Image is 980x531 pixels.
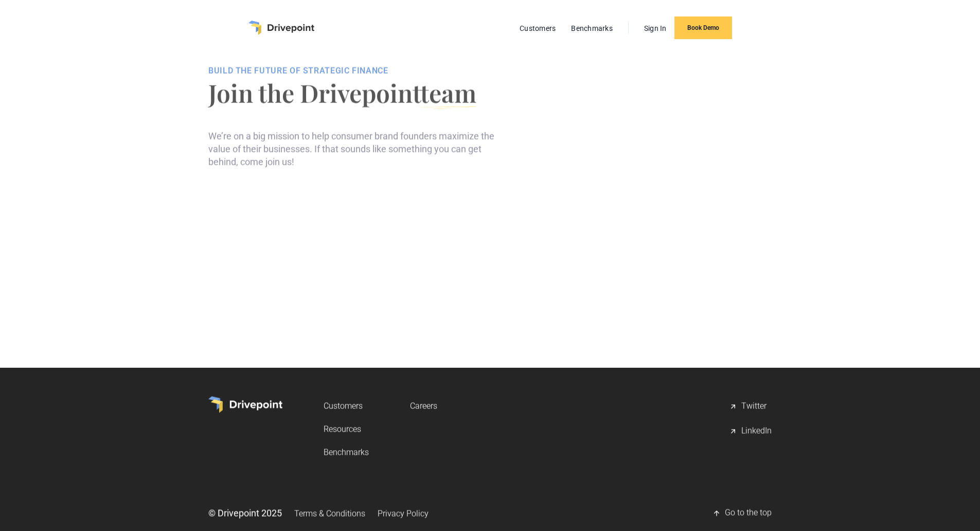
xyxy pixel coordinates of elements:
[294,504,365,523] a: Terms & Conditions
[208,507,282,520] div: © Drivepoint 2025
[674,16,732,39] a: Book Demo
[208,130,508,169] p: We’re on a big mission to help consumer brand founders maximize the value of their businesses. If...
[208,80,508,105] h1: Join the Drivepoint
[248,21,314,35] a: home
[378,504,429,523] a: Privacy Policy
[741,425,772,437] div: LinkedIn
[729,396,772,417] a: Twitter
[208,66,508,76] div: BUILD THE FUTURE OF STRATEGIC FINANCE
[729,421,772,441] a: LinkedIn
[410,396,437,415] a: Careers
[725,507,772,519] div: Go to the top
[324,419,369,438] a: Resources
[324,442,369,461] a: Benchmarks
[639,22,672,35] a: Sign In
[566,22,618,35] a: Benchmarks
[420,76,476,109] span: team
[741,400,767,413] div: Twitter
[324,396,369,415] a: Customers
[514,22,561,35] a: Customers
[712,503,772,523] a: Go to the top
